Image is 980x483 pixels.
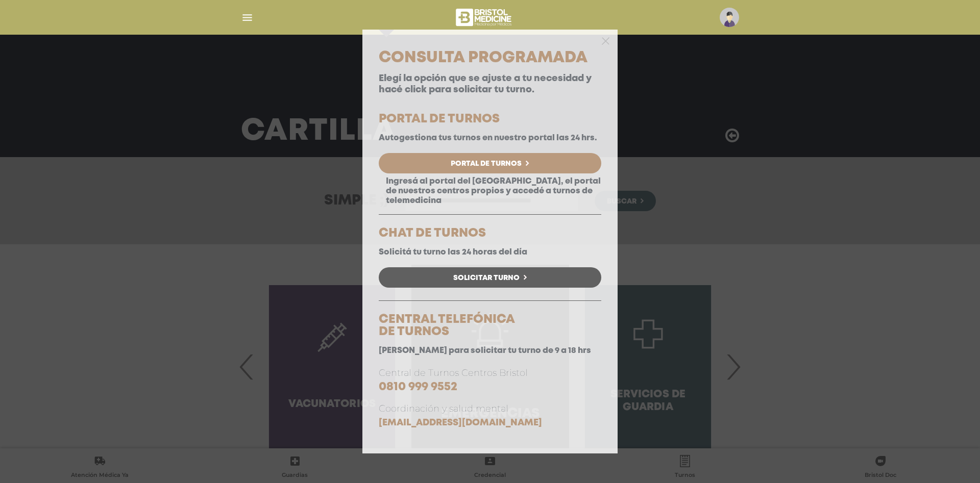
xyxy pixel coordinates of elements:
span: Solicitar Turno [453,274,520,282]
p: Ingresá al portal del [GEOGRAPHIC_DATA], el portal de nuestros centros propios y accedé a turnos ... [379,176,601,206]
h5: CHAT DE TURNOS [379,227,601,240]
p: [PERSON_NAME] para solicitar tu turno de 9 a 18 hrs [379,346,601,355]
p: Solicitá tu turno las 24 horas del día [379,247,601,257]
a: [EMAIL_ADDRESS][DOMAIN_NAME] [379,419,542,427]
p: Autogestiona tus turnos en nuestro portal las 24 hrs. [379,133,601,143]
h5: PORTAL DE TURNOS [379,113,601,125]
a: 0810 999 9552 [379,382,457,392]
a: Solicitar Turno [379,267,601,288]
p: Central de Turnos Centros Bristol [379,366,601,394]
p: Coordinación y salud mental [379,402,601,429]
span: Portal de Turnos [451,160,522,167]
h5: CENTRAL TELEFÓNICA DE TURNOS [379,314,601,338]
p: Elegí la opción que se ajuste a tu necesidad y hacé click para solicitar tu turno. [379,73,601,95]
a: Portal de Turnos [379,153,601,173]
span: Consulta Programada [379,51,587,65]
